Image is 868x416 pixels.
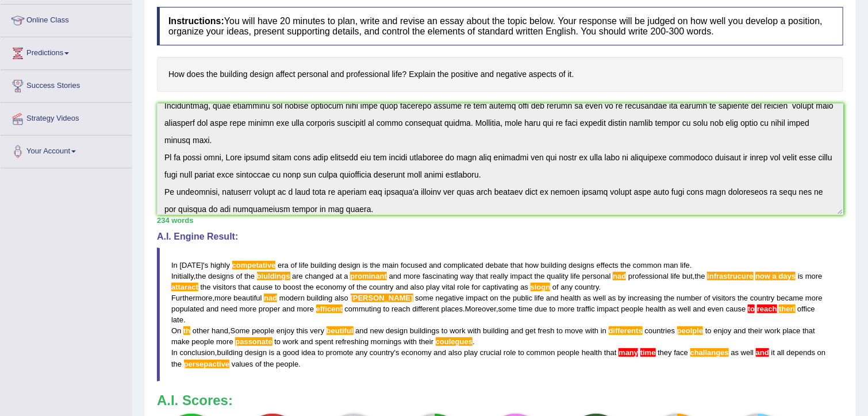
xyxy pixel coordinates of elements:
span: the [620,261,631,269]
span: by [618,294,626,302]
span: more [214,294,232,302]
span: that [510,261,523,269]
span: more [216,337,233,346]
span: of [704,294,710,302]
span: Possible spelling mistake found. (did you mean: NAD) [264,294,277,302]
span: Possible spelling mistake found. (did you mean: attract) [171,283,198,291]
span: country [575,283,599,291]
span: as [731,348,739,357]
span: designs [569,261,594,269]
span: Possible spelling mistake found. (did you mean: competitive) [232,261,276,269]
span: way [460,272,474,280]
span: of [552,283,559,291]
span: country [369,283,394,291]
span: as [520,283,528,291]
span: era [278,261,289,269]
span: hand [212,326,228,335]
span: Did you mean “reaching”? Or maybe you should add a pronoun? In active voice, ‘cause’ + ‘to’ takes... [755,305,757,313]
span: public [513,294,532,302]
span: more [558,305,575,313]
span: depends [786,348,815,357]
span: that [238,283,251,291]
span: vital [442,283,455,291]
span: the [264,360,274,368]
span: life [535,294,544,302]
span: play [464,348,478,357]
span: common [633,261,662,269]
span: and [546,294,559,302]
span: proper [259,305,281,313]
span: populated [171,305,204,313]
span: increasing [628,294,662,302]
span: health [560,294,581,302]
span: the [535,272,545,280]
span: as [583,294,591,302]
span: Use a comma before ‘and’ if it connects two independent clauses (unless they are closely connecte... [756,348,769,357]
span: economy [316,283,347,291]
span: a [344,272,348,280]
span: Possible spelling mistake found. (did you mean: their) [779,305,795,313]
span: crucial [480,348,502,357]
span: Possible spelling mistake found. (did you mean: passionate) [235,337,272,346]
a: Online Class [1,5,132,33]
span: more [297,305,314,313]
span: Possible spelling mistake found. (did you mean: efficient) [316,305,343,313]
span: conclusion [179,348,214,357]
span: buildings [410,326,439,335]
span: to [556,326,563,335]
span: is [269,348,274,357]
span: traffic [577,305,595,313]
span: how [525,261,539,269]
span: the [195,272,206,280]
span: focused [401,261,427,269]
span: the [201,283,211,291]
span: places [441,305,463,313]
span: is [363,261,368,269]
span: and [389,272,402,280]
span: good [283,348,299,357]
span: this [297,326,308,335]
span: are [292,272,303,280]
span: number [677,294,702,302]
span: Some [231,326,250,335]
span: and [733,326,746,335]
span: promote [326,348,354,357]
span: to [705,326,712,335]
a: Strategy Videos [1,103,132,132]
span: captivating [483,283,519,291]
span: Did you mean “reaching”? Or maybe you should add a pronoun? In active voice, ‘cause’ + ‘to’ takes... [748,305,755,313]
span: negative [436,294,464,302]
span: Did you mean “nowadays”? [777,272,779,280]
span: modern [279,294,305,302]
span: reach [391,305,410,313]
span: it [771,348,775,357]
span: common [527,348,555,357]
span: boost [283,283,301,291]
span: life [299,261,309,269]
span: Possible spelling mistake found. (did you mean: people) [677,326,704,335]
span: Did you mean “nowadays”? [755,272,770,280]
span: design [386,326,408,335]
span: building [307,294,333,302]
span: to [274,337,281,346]
span: effects [597,261,619,269]
span: move [565,326,583,335]
span: as [668,305,676,313]
span: with [468,326,481,335]
span: Furthermore [171,294,213,302]
span: also [410,283,424,291]
span: work [283,337,298,346]
span: but [682,272,693,280]
span: Did you mean “many times” or “much time”? [640,348,656,357]
div: 234 words [157,215,843,226]
span: idea [301,348,316,357]
span: people [621,305,644,313]
span: more [404,272,421,280]
span: Moreover [465,305,496,313]
span: the [356,283,367,291]
span: they [658,348,672,357]
span: at [336,272,342,280]
span: health [646,305,666,313]
span: In [171,261,178,269]
span: any [561,283,573,291]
